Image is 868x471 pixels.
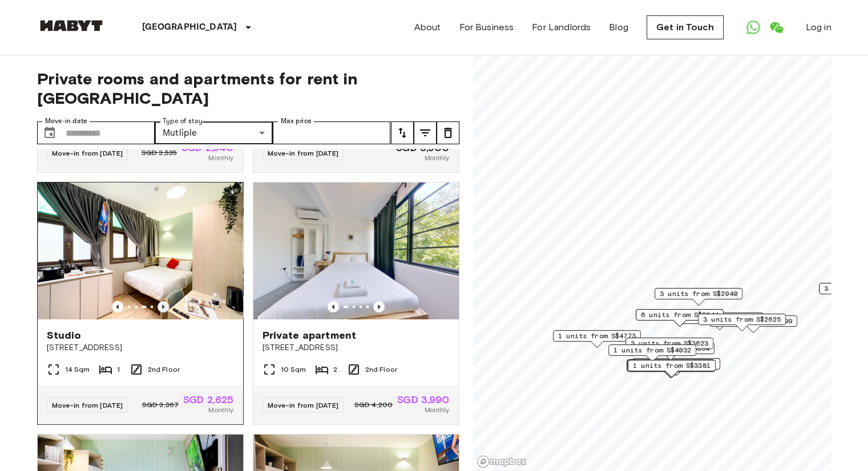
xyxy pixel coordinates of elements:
span: SGD 3,535 [142,148,177,158]
span: Move-in from [DATE] [268,401,339,409]
label: Max price [281,116,312,126]
span: 3 units from S$2940 [660,289,737,299]
div: Map marker [628,360,716,377]
a: Mapbox logo [477,455,527,468]
span: 3 units from S$3623 [631,338,708,348]
div: Mutliple [155,121,273,144]
span: 1 units from S$4032 [613,345,691,355]
span: 1 units from S$5199 [714,316,792,326]
div: Map marker [625,338,713,355]
span: Monthly [424,405,449,415]
span: SGD 3,990 [397,395,449,405]
span: 2 [333,364,337,375]
span: 1 [117,364,120,375]
span: 14 Sqm [65,364,90,375]
button: Previous image [328,301,339,312]
span: Private apartment [263,328,357,342]
span: Move-in from [DATE] [52,401,123,409]
a: Marketing picture of unit SG-01-054-006-01Previous imagePrevious imagePrivate apartment[STREET_AD... [253,182,459,425]
button: tune [414,121,437,144]
span: 10 Sqm [281,364,306,375]
label: Move-in date [45,116,87,126]
div: Map marker [627,343,714,360]
div: Map marker [627,360,715,378]
a: Get in Touch [647,15,724,39]
span: 2nd Floor [148,364,180,375]
span: SGD 3,900 [396,143,449,153]
button: Choose date [38,121,61,144]
span: Move-in from [DATE] [268,149,339,157]
img: Marketing picture of unit SG-01-054-006-01 [253,182,459,319]
span: SGD 4,200 [354,400,393,410]
div: Map marker [709,315,797,333]
span: 1 units from S$4841 [681,313,758,323]
label: Type of stay [163,116,203,126]
a: For Landlords [532,21,591,34]
span: 1 units from S$3381 [633,360,710,371]
span: Private rooms and apartments for rent in [GEOGRAPHIC_DATA] [37,69,459,108]
div: Map marker [655,288,742,306]
div: Map marker [627,360,714,378]
a: For Business [459,21,514,34]
a: Blog [609,21,628,34]
span: 6 units from S$5944 [641,310,718,320]
span: 3 units from S$2625 [703,314,781,324]
div: Map marker [676,312,764,330]
span: Monthly [208,405,233,415]
div: Map marker [632,358,720,376]
button: Previous image [373,301,385,312]
p: [GEOGRAPHIC_DATA] [142,21,237,34]
a: Open WeChat [765,16,788,39]
span: [STREET_ADDRESS] [263,342,450,354]
span: Monthly [208,153,233,163]
a: Previous imagePrevious imageStudio[STREET_ADDRESS]14 Sqm12nd FloorMove-in from [DATE]SGD 3,367SGD... [37,182,244,425]
span: 2nd Floor [365,364,397,375]
span: [STREET_ADDRESS] [47,342,234,354]
div: Map marker [553,330,641,348]
span: 1 units from S$4773 [558,331,636,341]
a: Log in [806,21,831,34]
span: 3 units from S$2520 [637,359,715,369]
img: Habyt [37,20,106,31]
span: SGD 3,367 [142,400,179,410]
button: Previous image [112,301,123,312]
img: Marketing picture of unit SG-01-111-006-001 [38,182,243,319]
div: Map marker [698,314,786,331]
span: Move-in from [DATE] [52,149,123,157]
button: tune [391,121,414,144]
div: Map marker [636,309,724,327]
button: Previous image [158,301,169,312]
div: Map marker [608,344,696,362]
span: Studio [47,328,82,342]
a: About [414,21,441,34]
span: SGD 2,940 [181,143,233,153]
button: tune [437,121,459,144]
a: Open WhatsApp [742,16,765,39]
span: Monthly [424,153,449,163]
span: SGD 2,625 [183,395,233,405]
